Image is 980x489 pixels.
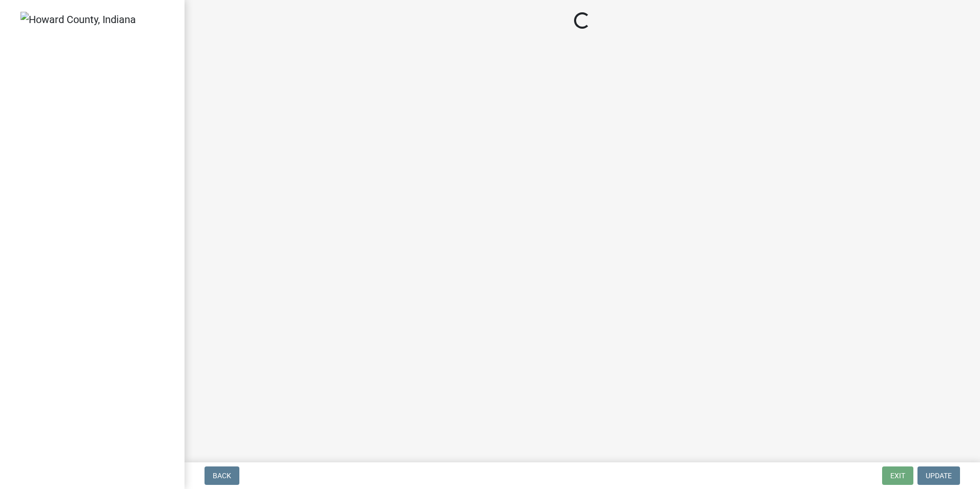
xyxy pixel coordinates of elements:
[213,472,231,480] span: Back
[205,466,239,485] button: Back
[882,466,913,485] button: Exit
[21,12,136,27] img: Howard County, Indiana
[917,466,960,485] button: Update
[926,472,952,480] span: Update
